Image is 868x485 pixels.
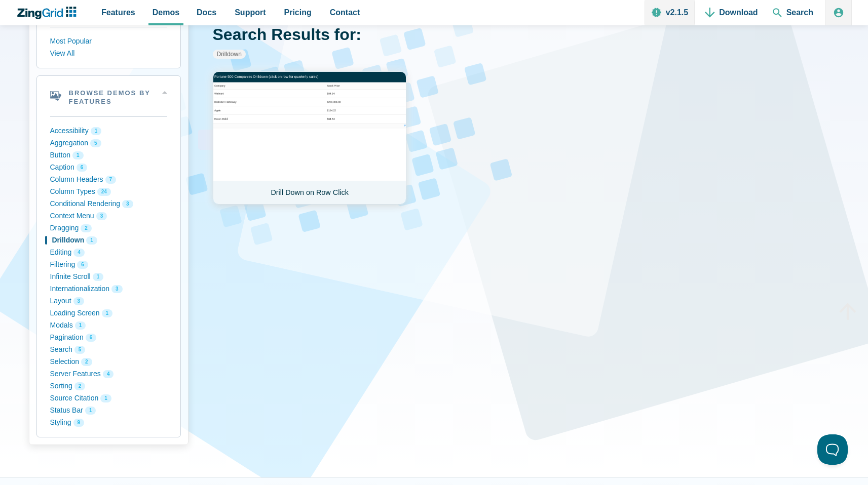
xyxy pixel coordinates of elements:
[50,161,167,174] button: Caption 6
[50,210,167,222] button: Context Menu 3
[50,380,167,392] button: Sorting 2
[50,283,167,295] button: Internationalization 3
[50,35,167,48] button: Most Popular
[50,222,167,234] button: Dragging 2
[50,392,167,405] button: Source Citation 1
[50,405,167,417] button: Status Bar 1
[50,319,167,332] button: Modals 1
[50,259,167,271] button: Filtering 6
[50,48,167,60] button: View All
[330,6,360,19] span: Contact
[50,271,167,283] button: Infinite Scroll 1
[153,6,179,19] span: Demos
[50,356,167,368] button: Selection 2
[50,295,167,307] button: Layout 3
[50,247,167,259] button: Editing 4
[50,198,167,210] button: Conditional Rendering 3
[197,6,216,19] span: Docs
[284,6,312,19] span: Pricing
[213,71,406,205] a: Drill Down on Row Click
[50,307,167,319] button: Loading Screen 1
[235,6,266,19] span: Support
[817,434,848,465] iframe: Toggle Customer Support
[50,125,167,137] button: Accessibility 1
[50,234,167,247] button: Drilldown 1
[16,7,82,19] a: ZingChart Logo. Click to return to the homepage
[50,332,167,344] button: Pagination 6
[50,186,167,198] button: Column Types 24
[213,50,246,59] strong: Drilldown
[37,76,180,116] summary: Browse Demos By Features
[213,25,361,44] span: Search Results for:
[50,137,167,149] button: Aggregation 5
[50,368,167,380] button: Server Features 4
[50,174,167,186] button: Column Headers 7
[50,149,167,161] button: Button 1
[50,417,167,429] button: Styling 9
[50,344,167,356] button: Search 5
[101,6,135,19] span: Features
